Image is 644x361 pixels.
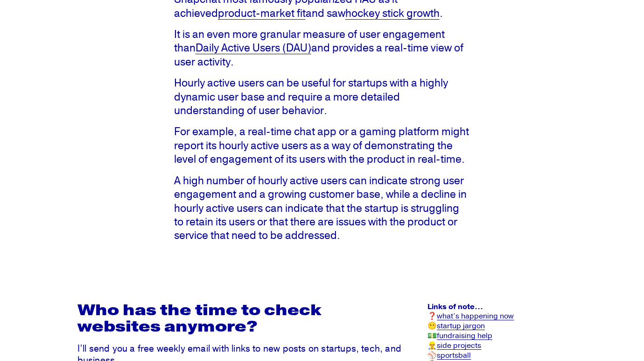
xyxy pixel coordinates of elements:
[174,76,470,117] p: Hourly active users can be useful for startups with a highly dynamic user base and require a more...
[77,302,402,336] h2: Who has the time to check websites anymore?
[437,311,514,321] a: what’s happening now
[437,331,492,341] a: fundraising help
[218,7,306,20] a: product-market fit
[437,341,481,351] a: side projects
[174,125,470,166] p: For example, a real-time chat app or a gaming platform might report its hourly active users as a ...
[174,174,470,243] p: A high number of hourly active users can indicate strong user engagement and a growing customer b...
[345,7,440,20] a: hockey stick growth
[427,302,483,321] strong: Links of note… ❓
[196,41,311,55] a: Daily Active Users (DAU)
[174,28,470,69] p: It is an even more granular measure of user engagement than and provides a real-time view of user...
[437,321,485,331] a: startup jargon
[437,351,471,361] a: sportsball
